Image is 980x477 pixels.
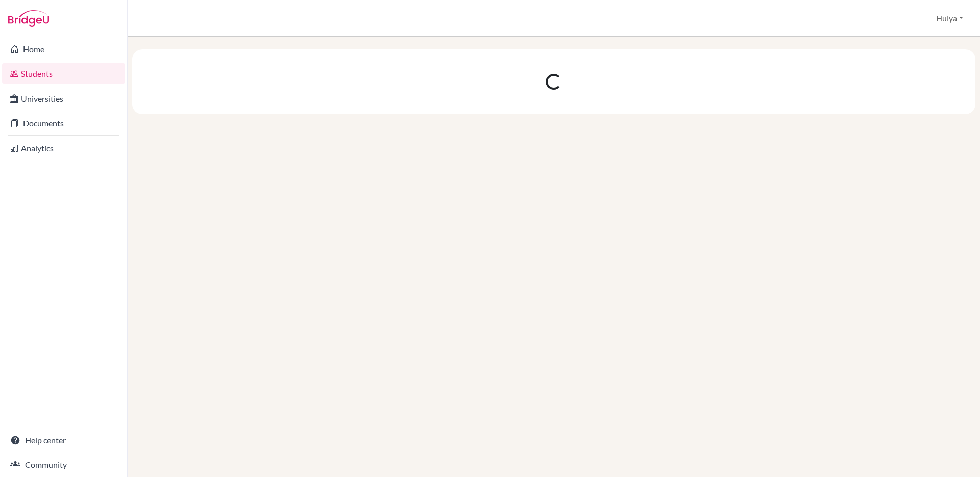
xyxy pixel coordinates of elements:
[2,88,125,109] a: Universities
[2,63,125,84] a: Students
[932,9,968,28] button: Hulya
[2,39,125,59] a: Home
[2,455,125,475] a: Community
[2,138,125,158] a: Analytics
[2,113,125,133] a: Documents
[2,430,125,450] a: Help center
[8,10,49,27] img: Bridge-U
